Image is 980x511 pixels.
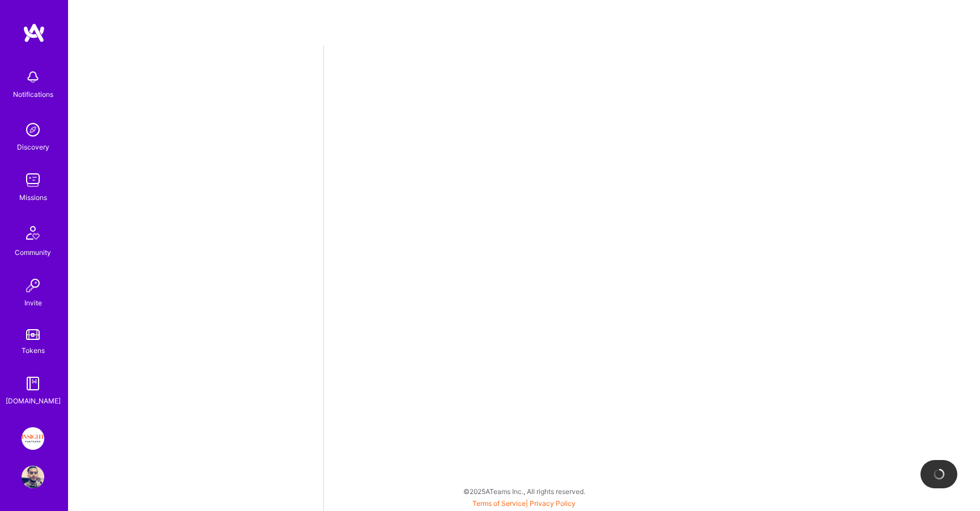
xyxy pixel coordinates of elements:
[19,466,47,488] a: User Avatar
[6,395,61,407] div: [DOMAIN_NAME]
[472,499,526,508] a: Terms of Service
[472,499,576,508] span: |
[530,499,576,508] a: Privacy Policy
[13,88,53,100] div: Notifications
[22,66,44,88] img: bell
[68,477,980,505] div: © 2025 ATeams Inc., All rights reserved.
[19,427,47,450] a: Insight Partners: Data & AI - Sourcing
[15,246,51,258] div: Community
[17,141,49,153] div: Discovery
[22,466,44,488] img: User Avatar
[22,274,44,297] img: Invite
[22,372,44,395] img: guide book
[19,219,47,246] img: Community
[24,297,42,309] div: Invite
[26,329,40,340] img: tokens
[22,427,44,450] img: Insight Partners: Data & AI - Sourcing
[22,344,45,356] div: Tokens
[23,23,45,43] img: logo
[22,169,44,191] img: teamwork
[22,118,44,141] img: discovery
[933,469,945,480] img: loading
[19,191,47,203] div: Missions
